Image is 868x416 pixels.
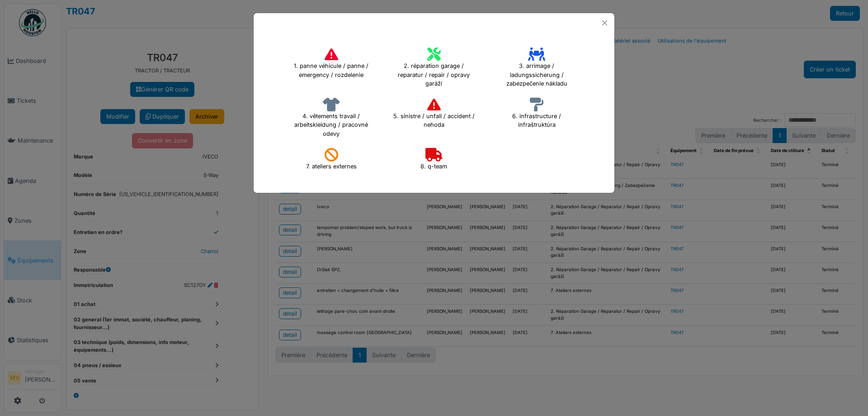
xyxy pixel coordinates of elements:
h4: 4. vêtements travail / arbeitskleidung / pracovné odevy [284,95,378,141]
h4: 2. réparation garage / reparatur / repair / opravy garáží [387,44,481,91]
h4: 3. arrimage / ladungssicherung / zabezpečenie nákladu [490,44,584,91]
a: 2. réparation garage / reparatur / repair / opravy garáží [387,66,481,72]
a: 1. panne véhicule / panne / emergency / rozdelenie [284,62,378,68]
a: 6. infrastructure / infraštruktúra [490,112,584,118]
h4: 6. infrastructure / infraštruktúra [490,95,584,133]
a: 7. ateliers externes [300,158,363,164]
button: Close [599,17,611,29]
a: 4. vêtements travail / arbeitskleidung / pracovné odevy [284,116,378,122]
a: 5. sinistre / unfall / accident / nehoda [387,112,481,118]
h4: 8. q-team [415,145,453,174]
h4: 7. ateliers externes [300,145,363,174]
h4: 5. sinistre / unfall / accident / nehoda [387,95,481,133]
a: 3. arrimage / ladungssicherung / zabezpečenie nákladu [490,66,584,72]
h4: 1. panne véhicule / panne / emergency / rozdelenie [284,44,378,82]
a: 8. q-team [415,158,453,164]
